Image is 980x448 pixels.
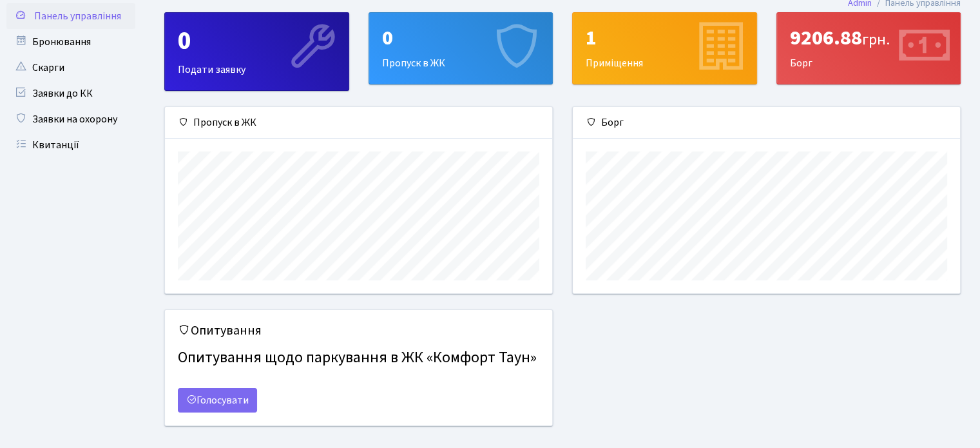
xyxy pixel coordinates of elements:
[6,81,135,106] a: Заявки до КК
[178,323,539,338] h5: Опитування
[573,13,756,84] div: Приміщення
[178,388,257,413] a: Голосувати
[6,29,135,55] a: Бронювання
[369,13,553,84] div: Пропуск в ЖК
[369,12,553,84] a: 0Пропуск в ЖК
[164,12,349,91] a: 0Подати заявку
[573,107,960,139] div: Борг
[382,26,540,50] div: 0
[586,26,744,50] div: 1
[790,26,948,50] div: 9206.88
[178,344,539,373] h4: Опитування щодо паркування в ЖК «Комфорт Таун»
[6,3,135,29] a: Панель управління
[34,9,121,23] span: Панель управління
[165,107,552,139] div: Пропуск в ЖК
[6,106,135,132] a: Заявки на охорону
[777,13,961,84] div: Борг
[862,28,890,51] span: грн.
[6,132,135,158] a: Квитанції
[165,13,349,90] div: Подати заявку
[572,12,757,84] a: 1Приміщення
[6,55,135,81] a: Скарги
[178,26,336,57] div: 0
